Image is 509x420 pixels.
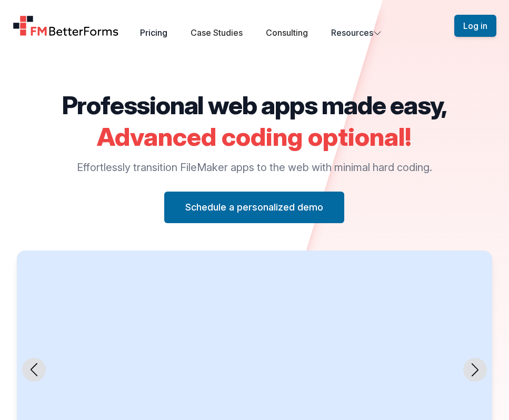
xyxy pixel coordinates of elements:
button: Resources [331,26,382,39]
h2: Advanced coding optional! [62,124,447,149]
p: Effortlessly transition FileMaker apps to the web with minimal hard coding. [62,160,447,175]
button: Schedule a personalized demo [164,192,344,223]
button: Log in [454,15,496,37]
a: Pricing [140,27,167,38]
a: Case Studies [191,27,243,38]
a: Consulting [266,27,308,38]
a: Home [13,15,119,36]
h2: Professional web apps made easy, [62,93,447,118]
